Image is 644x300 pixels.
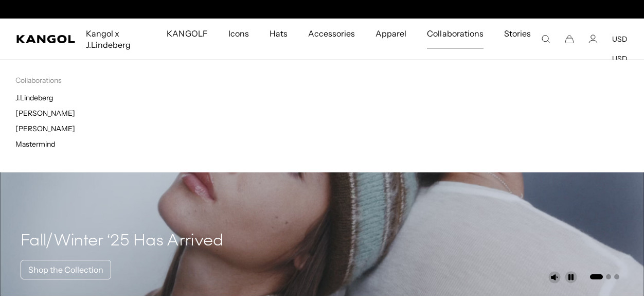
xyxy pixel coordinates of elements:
span: Collaborations [427,19,483,48]
span: Icons [228,19,249,48]
a: Kangol [16,35,76,43]
a: Kangol x J.Lindeberg [76,19,156,60]
div: Announcement [216,5,428,13]
a: Collaborations [417,19,493,48]
button: Go to slide 1 [590,274,603,279]
a: Hats [259,19,298,48]
ul: Select a slide to show [589,272,619,280]
h4: Fall/Winter ‘25 Has Arrived [21,231,224,252]
span: Apparel [375,19,406,48]
button: USD [612,34,628,44]
span: KANGOLF [167,19,207,48]
a: Accessories [298,19,365,48]
a: Account [588,34,598,44]
p: Collaborations [15,76,322,85]
a: Icons [218,19,259,48]
a: Apparel [365,19,417,48]
a: Mastermind [15,139,55,149]
a: [PERSON_NAME] [15,124,75,133]
button: Go to slide 2 [606,274,611,279]
a: Stories [494,19,541,60]
button: Go to slide 3 [614,274,619,279]
a: Shop the Collection [21,260,111,279]
button: Unmute [548,271,561,284]
a: USD [612,54,628,63]
span: Kangol x J.Lindeberg [86,19,146,60]
span: Stories [504,19,531,60]
a: J.Lindeberg [15,93,53,102]
span: Accessories [308,19,355,48]
span: Hats [270,19,288,48]
slideshow-component: Announcement bar [216,5,428,13]
a: [PERSON_NAME] [15,109,75,118]
summary: Search here [541,34,550,44]
button: Pause [565,271,577,284]
a: KANGOLF [156,19,218,48]
button: Cart [565,34,574,44]
div: 2 of 2 [216,5,428,13]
